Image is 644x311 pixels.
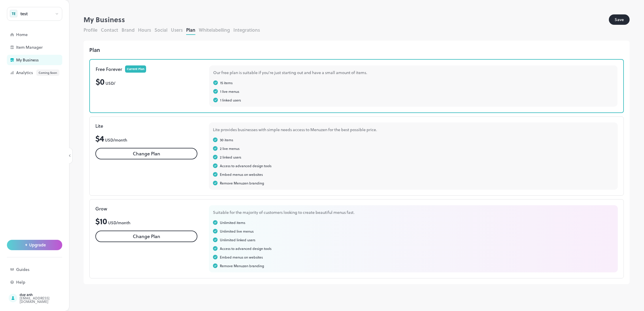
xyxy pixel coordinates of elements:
button: Social [154,27,167,33]
span: USD/ month [105,137,127,143]
span: USD/ [105,80,115,86]
div: Unlimited linked users [220,237,255,242]
div: Unlimited items [220,220,245,225]
div: 1 linked users [220,97,241,103]
div: Embed menus on websites [220,255,263,260]
div: Our free plan is suitable if you’re just starting out and have a small amount of items. [213,69,613,76]
div: Lite [95,122,103,129]
button: Whitelabelling [199,27,230,33]
button: Contact [101,27,118,33]
div: test [20,12,28,16]
div: Access to advanced design tools [220,246,271,251]
button: Users [171,27,183,33]
span: Upgrade [29,243,46,247]
button: Brand [122,27,135,33]
span: USD/ month [108,220,131,226]
div: Current Plan [125,65,146,73]
div: Grow [95,205,107,212]
div: Guides [16,267,74,272]
div: Item Manager [16,45,74,49]
div: duy anh [20,293,74,296]
div: TE [10,10,17,17]
div: 30 items [220,137,233,142]
span: $ 0 [96,76,105,87]
button: Hours [138,27,151,33]
div: Lite provides businesses with simple needs access to Menuzen for the best possible price. [213,127,614,133]
div: Unlimited live menus [220,229,254,234]
button: Save [609,14,630,25]
div: Access to advanced design tools [220,163,271,168]
button: Change Plan [95,231,197,242]
button: Plan [186,27,195,33]
div: Embed menus on websites [220,172,263,177]
div: Coming Soon [36,69,59,76]
div: Home [16,33,74,37]
span: $ 4 [95,132,104,144]
div: My Business [84,14,609,25]
div: Remove Menuzen branding [220,180,264,186]
button: Change Plan [95,148,197,159]
div: Help [16,280,74,284]
div: 15 items [220,80,233,85]
button: Integrations [233,27,260,33]
div: Free Forever [96,66,122,73]
div: Suitable for the majority of customers looking to create beautiful menus fast. [213,209,614,215]
span: $ 10 [95,215,107,227]
div: [EMAIL_ADDRESS][DOMAIN_NAME] [20,296,74,303]
div: 2 live menus [220,146,239,151]
div: Plan [89,46,624,53]
div: Remove Menuzen branding [220,263,264,268]
div: 2 linked users [220,154,241,160]
div: My Business [16,58,74,62]
div: 1 live menus [220,89,239,94]
button: Profile [84,27,97,33]
div: Analytics [16,69,74,76]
